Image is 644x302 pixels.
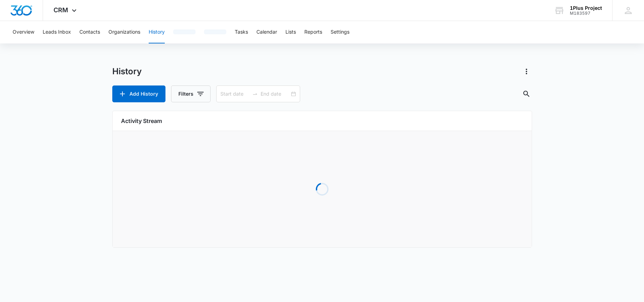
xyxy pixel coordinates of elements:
[43,21,71,43] button: Leads Inbox
[54,6,68,14] span: CRM
[570,5,602,11] div: account name
[252,91,258,97] span: to
[285,21,296,43] button: Lists
[149,21,165,43] button: History
[220,90,249,98] input: Start date
[521,66,532,77] button: Actions
[252,91,258,97] span: swap-right
[112,85,165,102] button: Add History
[331,21,349,43] button: Settings
[256,21,277,43] button: Calendar
[79,21,100,43] button: Contacts
[304,21,322,43] button: Reports
[13,21,34,43] button: Overview
[261,90,290,98] input: End date
[235,21,248,43] button: Tasks
[108,21,140,43] button: Organizations
[121,117,523,125] h6: Activity Stream
[112,66,142,77] h1: History
[521,88,532,99] button: Search
[570,11,602,16] div: account id
[171,85,211,102] button: Filters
